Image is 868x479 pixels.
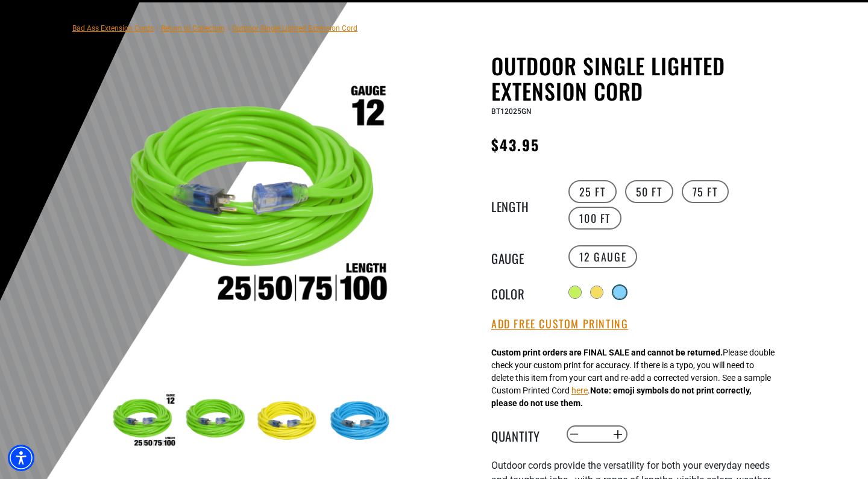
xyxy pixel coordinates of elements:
strong: Custom print orders are FINAL SALE and cannot be returned. [491,348,723,357]
span: › [227,24,230,33]
span: BT12025GN [491,107,532,116]
img: Blue [327,387,397,457]
label: 75 FT [682,180,729,203]
a: Return to Collection [161,24,225,33]
button: Add Free Custom Printing [491,318,628,331]
strong: Note: emoji symbols do not print correctly, please do not use them. [491,386,751,408]
button: here [571,384,588,397]
a: Bad Ass Extension Cords [72,24,154,33]
span: › [156,24,159,33]
label: Quantity [491,427,552,442]
h1: Outdoor Single Lighted Extension Cord [491,53,787,104]
div: Please double check your custom print for accuracy. If there is a typo, you will need to delete t... [491,346,775,410]
legend: Length [491,197,552,213]
legend: Gauge [491,249,552,265]
label: 100 FT [568,207,622,230]
img: yellow [254,387,324,457]
img: neon green [181,387,251,457]
span: $43.95 [491,134,539,155]
nav: breadcrumbs [72,20,357,35]
span: Outdoor Single Lighted Extension Cord [232,24,357,33]
label: 50 FT [625,180,673,203]
label: 12 Gauge [568,245,638,268]
div: Accessibility Menu [8,445,34,471]
legend: Color [491,284,552,300]
label: 25 FT [568,180,617,203]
